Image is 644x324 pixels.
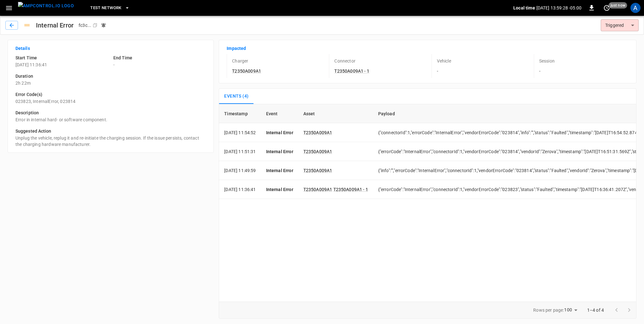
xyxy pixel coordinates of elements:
p: Connector [334,58,355,64]
h6: Error Code(s) [15,91,206,98]
p: Error in internal hard- or software component. [15,117,206,123]
a: T2350A009A1 [303,168,332,173]
td: [DATE] 11:36:41 [219,180,261,199]
div: fc3c ... [79,22,92,28]
th: Asset [298,104,373,123]
p: Rows per page: [533,307,564,313]
a: T2350A009A1 - 1 [334,69,369,74]
button: set refresh interval [602,3,612,13]
p: Internal Error [266,148,293,155]
td: [DATE] 11:51:31 [219,142,261,161]
div: Notifications sent [101,22,106,28]
p: 023823, InternalError, 023814 [15,98,206,105]
p: 1–4 of 4 [587,307,604,313]
img: ampcontrol.io logo [18,2,74,10]
th: Timestamp [219,104,261,123]
h1: Internal Error [36,20,74,30]
div: sessions table [219,104,636,302]
span: just now [609,2,627,9]
p: Local time [513,5,535,11]
p: Impacted [227,45,629,51]
h6: Start Time [15,55,108,62]
p: Unplug the vehicle, replug it and re-initiate the charging session. If the issue persists, contac... [15,135,206,147]
p: Session [539,58,555,64]
p: [DATE] 11:36:41 [15,62,108,68]
a: T2350A009A1 [303,130,332,135]
div: 100 [564,305,579,315]
div: copy [92,22,98,29]
p: Charger [232,58,248,64]
p: Internal Error [266,129,293,136]
span: Test Network [90,4,121,12]
p: Internal Error [266,186,293,193]
div: - [534,54,629,78]
button: Events (4) [219,89,253,104]
td: [DATE] 11:54:52 [219,123,261,142]
a: T2350A009A1 [232,69,261,74]
div: - [432,54,526,78]
a: T2350A009A1 [303,149,332,154]
p: Vehicle [437,58,451,64]
a: T2350A009A1 [303,187,332,192]
button: Test Network [88,2,132,14]
div: profile-icon [630,3,641,13]
h6: Description [15,110,206,117]
h6: Duration [15,73,206,80]
td: [DATE] 11:49:59 [219,161,261,180]
p: - [113,62,206,68]
h6: End Time [113,55,206,62]
div: Triggered [601,19,639,31]
th: Event [261,104,298,123]
p: 2h 22m [15,80,206,86]
h6: Suggested Action [15,128,206,135]
a: T2350A009A1 - 1 [333,187,368,192]
p: [DATE] 13:59:28 -05:00 [536,5,581,11]
p: Internal Error [266,167,293,174]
